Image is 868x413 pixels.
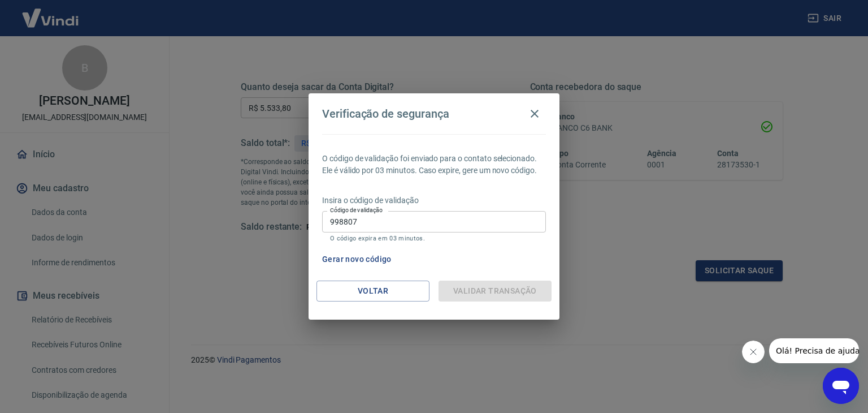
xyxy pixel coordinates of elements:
[318,249,396,270] button: Gerar novo código
[330,235,538,242] p: O código expira em 03 minutos.
[322,195,546,206] p: Insira o código de validação
[316,281,429,302] button: Voltar
[823,368,859,404] iframe: Botão para abrir a janela de mensagens
[7,8,95,17] span: Olá! Precisa de ajuda?
[322,107,449,121] h4: Verificação de segurança
[330,206,383,214] label: Código de validação
[742,341,765,363] iframe: Fechar mensagem
[769,338,859,363] iframe: Mensagem da empresa
[322,153,546,177] p: O código de validação foi enviado para o contato selecionado. Ele é válido por 03 minutos. Caso e...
